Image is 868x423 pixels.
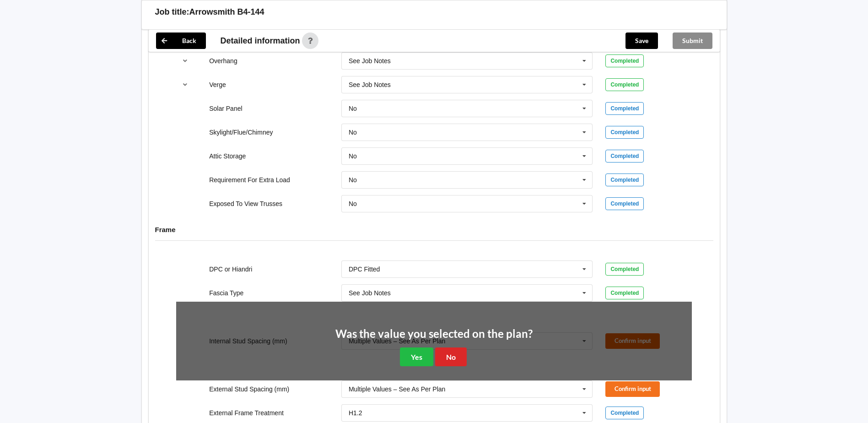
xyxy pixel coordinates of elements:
label: Requirement For Extra Load [209,176,290,184]
div: No [349,105,357,112]
h2: Was the value you selected on the plan? [335,327,533,341]
label: Overhang [209,57,237,65]
span: Detailed information [221,37,300,45]
div: Completed [605,150,644,163]
button: Back [156,33,206,49]
div: Completed [605,287,644,299]
div: Completed [605,54,644,67]
div: See Job Notes [349,290,391,296]
div: No [349,153,357,159]
div: Multiple Values – See As Per Plan [349,386,445,392]
h3: Job title: [155,7,189,17]
h4: Frame [155,225,713,234]
h3: Arrowsmith B4-144 [189,7,264,17]
div: No [349,201,357,207]
label: Skylight/Flue/Chimney [209,129,273,136]
label: Attic Storage [209,152,246,160]
div: See Job Notes [349,81,391,88]
div: See Job Notes [349,58,391,64]
label: Solar Panel [209,105,242,112]
button: No [435,347,467,366]
div: Completed [605,197,644,210]
label: External Stud Spacing (mm) [209,385,289,393]
label: Exposed To View Trusses [209,200,282,207]
label: Verge [209,81,226,88]
label: DPC or Hiandri [209,266,252,273]
div: Completed [605,263,644,276]
div: Completed [605,102,644,115]
div: H1.2 [349,410,362,416]
div: Completed [605,78,644,91]
div: No [349,129,357,136]
div: Completed [605,407,644,419]
label: External Frame Treatment [209,409,284,417]
button: Yes [400,347,433,366]
button: reference-toggle [176,76,194,93]
div: DPC Fitted [349,266,380,272]
div: Completed [605,126,644,139]
div: No [349,177,357,183]
button: reference-toggle [176,53,194,69]
div: Completed [605,174,644,186]
label: Fascia Type [209,289,243,297]
button: Save [625,33,658,49]
button: Confirm input [605,381,660,396]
